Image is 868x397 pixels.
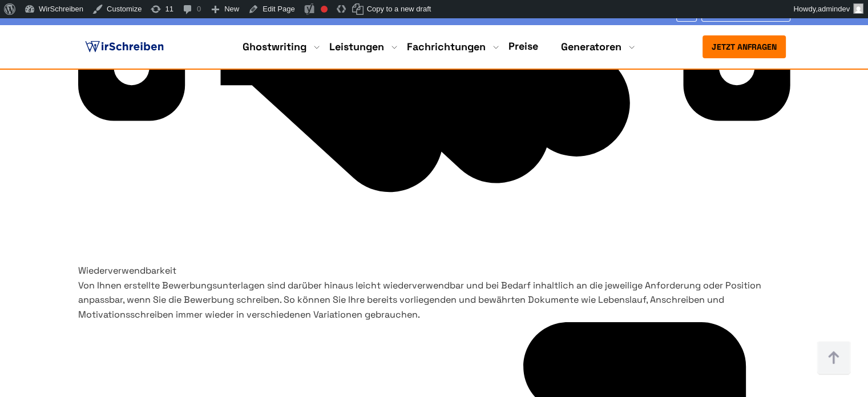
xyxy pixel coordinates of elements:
p: Von Ihnen erstellte Bewerbungsunterlagen sind darüber hinaus leicht wiederverwendbar und bei Beda... [78,278,790,322]
a: Leistungen [329,40,384,54]
a: Generatoren [561,40,621,54]
a: Fachrichtungen [407,40,486,54]
span: admindev [818,5,850,13]
img: button top [817,341,851,375]
button: Jetzt anfragen [703,35,786,58]
h3: Wiederverwendbarkeit [78,263,790,278]
a: Preise [508,39,538,53]
a: Ghostwriting [243,40,306,54]
div: Focus keyphrase not set [321,6,328,13]
img: logo ghostwriter-österreich [83,38,166,55]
